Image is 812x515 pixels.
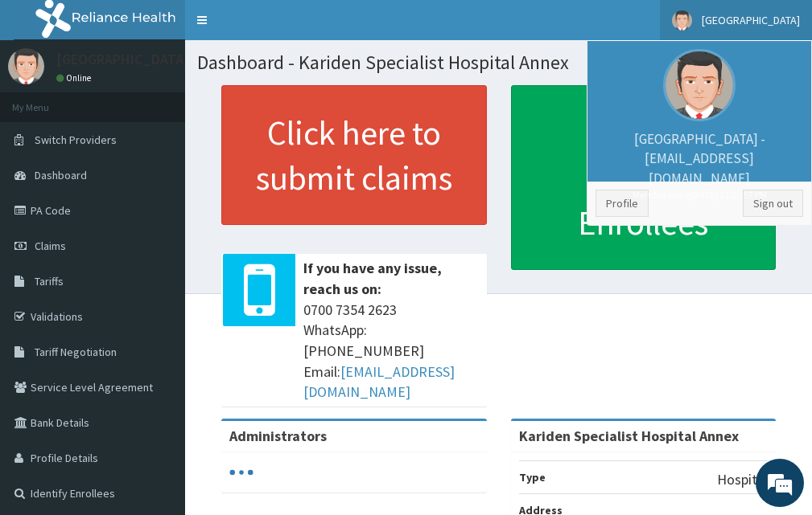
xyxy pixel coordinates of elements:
b: If you have any issue, reach us on: [303,259,442,298]
img: User Image [8,48,44,84]
p: Hospital [717,469,768,490]
span: 0700 7354 2623 WhatsApp: [PHONE_NUMBER] Email: [303,300,479,403]
a: Sign out [743,190,803,217]
a: Profile [596,190,649,217]
a: Online [56,72,95,84]
svg: audio-loading [229,460,253,484]
span: Claims [35,239,66,253]
span: [GEOGRAPHIC_DATA] [702,13,800,27]
h1: Dashboard - Kariden Specialist Hospital Annex [197,52,800,73]
p: [GEOGRAPHIC_DATA] - [EMAIL_ADDRESS][DOMAIN_NAME] [596,129,803,202]
a: [EMAIL_ADDRESS][DOMAIN_NAME] [303,362,455,402]
b: Type [519,470,546,484]
a: Click here to submit claims [221,85,487,225]
span: Dashboard [35,168,87,182]
small: Member since [DATE] 11:20:57 PM [596,188,803,202]
span: Switch Providers [35,133,117,147]
span: Tariffs [35,274,64,288]
img: User Image [663,49,736,121]
b: Administrators [229,427,327,445]
p: [GEOGRAPHIC_DATA] [56,52,189,67]
strong: Kariden Specialist Hospital Annex [519,427,739,445]
img: User Image [672,10,692,31]
span: Tariff Negotiation [35,345,117,359]
a: How to Identify Enrollees [511,85,777,270]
